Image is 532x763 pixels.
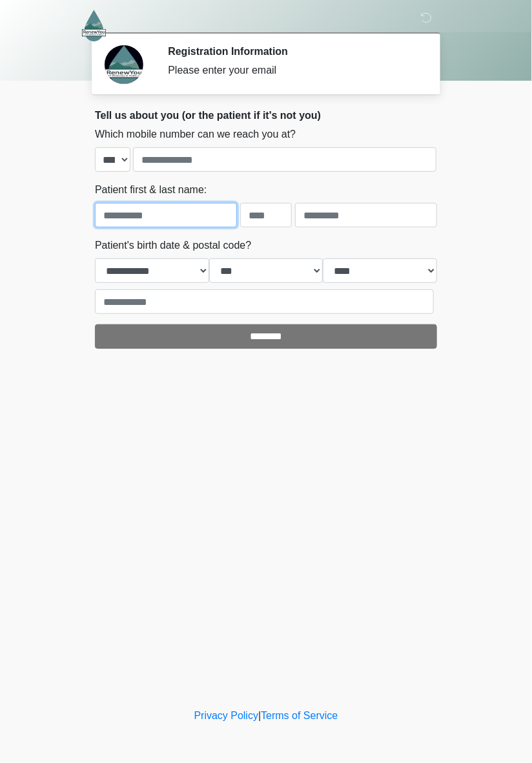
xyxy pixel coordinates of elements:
[168,63,418,78] div: Please enter your email
[95,127,296,142] label: Which mobile number can we reach you at?
[95,238,251,253] label: Patient's birth date & postal code?
[261,711,338,722] a: Terms of Service
[95,109,437,121] h2: Tell us about you (or the patient if it's not you)
[95,182,207,198] label: Patient first & last name:
[168,45,418,57] h2: Registration Information
[105,45,143,84] img: Agent Avatar
[82,10,106,41] img: RenewYou IV Hydration and Wellness Logo
[194,711,259,722] a: Privacy Policy
[258,711,261,722] a: |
